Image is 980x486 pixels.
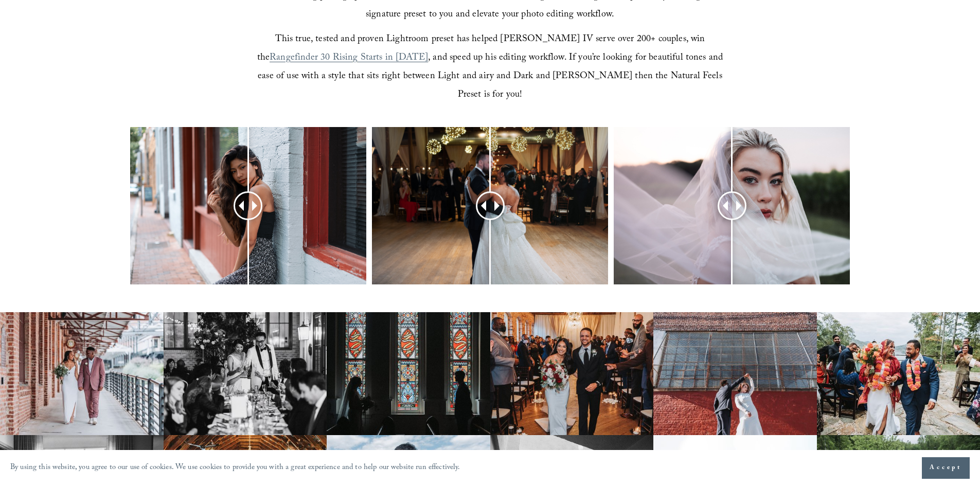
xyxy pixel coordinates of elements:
[270,50,428,66] a: Rangefinder 30 Rising Starts in [DATE]
[10,461,460,476] p: By using this website, you agree to our use of cookies. We use cookies to provide you with a grea...
[258,50,725,103] span: , and speed up his editing workflow. If you’re looking for beautiful tones and ease of use with a...
[653,312,817,435] img: Raleigh wedding photographer couple dance
[922,457,970,479] button: Accept
[327,312,490,435] img: Elegant bride and groom first look photography
[164,312,327,435] img: Best Raleigh wedding venue reception toast
[930,463,962,473] span: Accept
[257,32,708,66] span: This true, tested and proven Lightroom preset has helped [PERSON_NAME] IV serve over 200+ couples...
[490,312,654,435] img: Rustic Raleigh wedding venue couple down the aisle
